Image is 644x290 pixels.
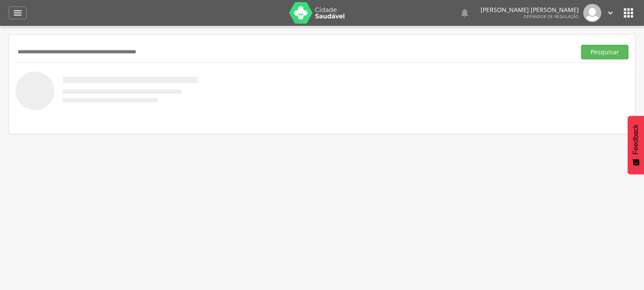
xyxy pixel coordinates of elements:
[460,8,470,18] i: 
[13,8,23,18] i: 
[460,4,470,22] a: 
[606,8,615,18] i: 
[9,6,27,19] a: 
[523,13,579,19] span: Operador de regulação
[632,124,640,154] span: Feedback
[628,116,644,174] button: Feedback - Mostrar pesquisa
[581,45,628,59] button: Pesquisar
[622,6,635,20] i: 
[481,7,579,13] p: [PERSON_NAME] [PERSON_NAME]
[606,4,615,22] a: 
